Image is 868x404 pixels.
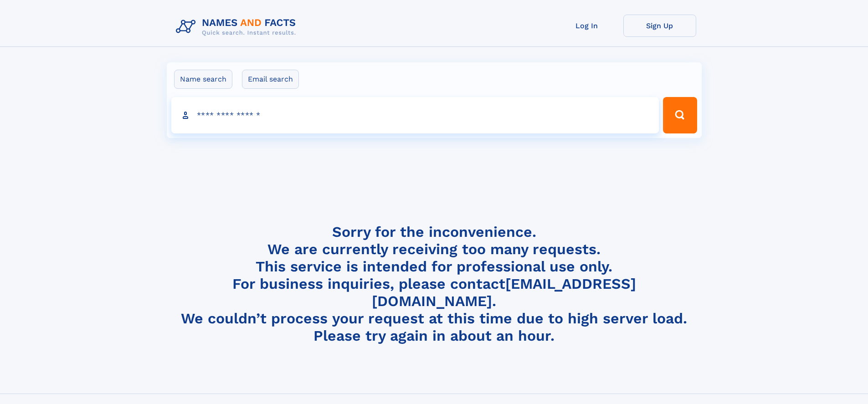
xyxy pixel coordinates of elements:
[663,97,697,133] button: Search Button
[623,15,696,37] a: Sign Up
[174,70,232,89] label: Name search
[372,275,636,310] a: [EMAIL_ADDRESS][DOMAIN_NAME]
[550,15,623,37] a: Log In
[171,97,659,133] input: search input
[172,223,696,345] h4: Sorry for the inconvenience. We are currently receiving too many requests. This service is intend...
[172,15,303,39] img: Logo Names and Facts
[242,70,299,89] label: Email search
